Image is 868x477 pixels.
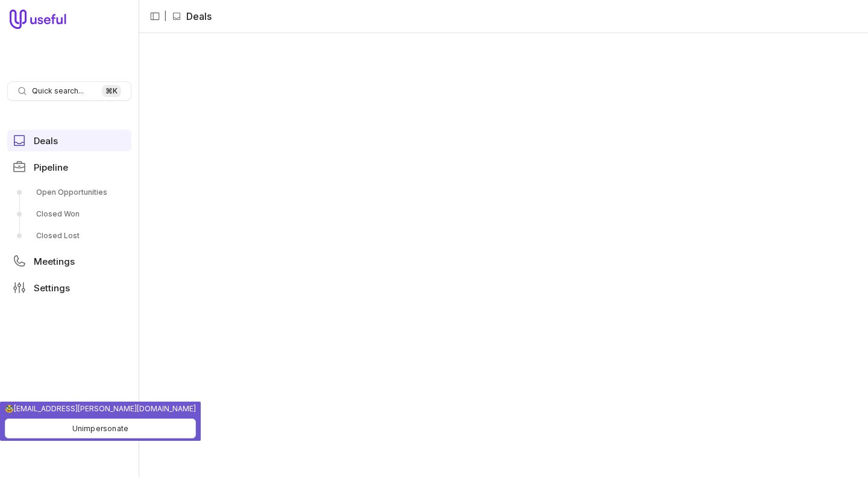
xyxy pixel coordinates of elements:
span: Quick search... [32,86,84,96]
span: Deals [34,136,58,145]
a: Closed Lost [7,226,131,245]
button: Collapse sidebar [146,7,164,25]
li: Deals [172,9,212,24]
span: Meetings [34,257,75,266]
span: Pipeline [34,163,68,172]
a: Settings [7,277,131,299]
a: Deals [7,130,131,151]
span: | [164,9,167,24]
a: Closed Won [7,204,131,224]
span: Settings [34,283,70,292]
span: 🥸 [EMAIL_ADDRESS][PERSON_NAME][DOMAIN_NAME] [5,404,196,414]
a: Meetings [7,250,131,272]
a: Open Opportunities [7,183,131,202]
kbd: ⌘ K [102,85,121,97]
button: Unimpersonate [5,419,196,438]
a: Pipeline [7,156,131,178]
div: Pipeline submenu [7,183,131,245]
